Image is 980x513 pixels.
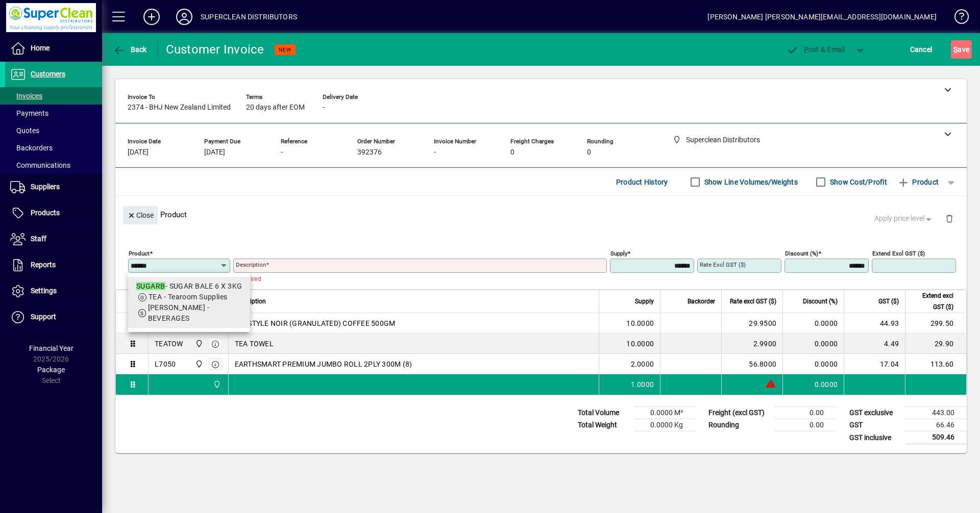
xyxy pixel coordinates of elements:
[434,148,436,157] span: -
[905,354,966,374] td: 113.60
[113,45,147,54] span: Back
[702,177,798,187] label: Show Line Volumes/Weights
[128,104,231,112] span: 2374 - BHJ New Zealand Limited
[246,104,305,112] span: 20 days after EOM
[616,174,668,190] span: Product History
[872,250,925,257] mat-label: Extend excl GST ($)
[728,339,776,349] div: 2.9900
[5,105,102,122] a: Payments
[510,148,514,157] span: 0
[10,126,39,135] span: Quotes
[844,431,905,444] td: GST inclusive
[728,359,776,369] div: 56.8000
[10,109,48,117] span: Payments
[908,40,935,59] button: Cancel
[947,2,967,35] a: Knowledge Base
[703,407,775,419] td: Freight (excl GST)
[782,334,844,354] td: 0.0000
[149,293,228,301] span: TEA - Tearoom Supplies
[573,419,634,431] td: Total Weight
[905,431,967,444] td: 509.46
[120,210,160,219] app-page-header-button: Close
[910,41,933,58] span: Cancel
[626,318,654,328] span: 10.0000
[634,407,695,419] td: 0.0000 M³
[129,250,150,257] mat-label: Product
[878,296,899,307] span: GST ($)
[828,177,887,187] label: Show Cost/Profit
[700,261,746,268] mat-label: Rate excl GST ($)
[281,148,283,157] span: -
[31,183,60,191] span: Suppliers
[782,313,844,334] td: 0.0000
[804,45,808,54] span: P
[155,359,176,369] div: L7050
[31,44,50,52] span: Home
[786,45,845,54] span: ost & Email
[323,104,325,112] span: -
[29,344,73,352] span: Financial Year
[5,87,102,105] a: Invoices
[102,40,158,59] app-page-header-button: Back
[610,250,627,257] mat-label: Supply
[912,290,953,313] span: Extend excl GST ($)
[136,282,165,290] em: SUGARB
[5,226,102,252] a: Staff
[688,296,715,307] span: Backorder
[31,209,60,217] span: Products
[5,200,102,226] a: Products
[115,196,967,233] div: Product
[635,296,654,307] span: Supply
[631,379,654,390] span: 1.0000
[31,261,56,269] span: Reports
[870,210,938,228] button: Apply price level
[874,213,934,224] span: Apply price level
[626,339,654,349] span: 10.0000
[357,148,382,157] span: 392376
[905,334,966,354] td: 29.90
[905,313,966,334] td: 299.50
[31,70,65,78] span: Customers
[782,354,844,374] td: 0.0000
[844,334,905,354] td: 4.49
[803,296,838,307] span: Discount (%)
[573,407,634,419] td: Total Volume
[785,250,818,257] mat-label: Discount (%)
[10,92,42,100] span: Invoices
[844,313,905,334] td: 44.93
[110,40,150,59] button: Back
[844,419,905,431] td: GST
[5,252,102,278] a: Reports
[201,9,297,25] div: SUPERCLEAN DISTRIBUTORS
[953,41,969,58] span: ave
[236,273,599,284] mat-error: Required
[168,8,201,26] button: Profile
[905,407,967,419] td: 443.00
[136,281,242,292] div: - SUGAR BALE 6 X 3KG
[235,359,412,369] span: EARTHSMART PREMIUM JUMBO ROLL 2PLY 300M (8)
[210,379,222,390] span: Superclean Distributors
[279,46,291,53] span: NEW
[192,358,204,370] span: Superclean Distributors
[128,148,149,157] span: [DATE]
[31,235,46,243] span: Staff
[587,148,591,157] span: 0
[5,139,102,157] a: Backorders
[235,318,396,328] span: BAYSTYLE NOIR (GRANULATED) COFFEE 500GM
[127,207,154,224] span: Close
[775,407,836,419] td: 0.00
[37,366,65,374] span: Package
[728,318,776,328] div: 29.9500
[5,304,102,330] a: Support
[905,419,967,431] td: 66.46
[204,148,225,157] span: [DATE]
[128,277,250,328] mat-option: SUGARB - SUGAR BALE 6 X 3KG
[135,8,168,26] button: Add
[31,287,57,295] span: Settings
[123,206,158,224] button: Close
[634,419,695,431] td: 0.0000 Kg
[937,206,962,230] button: Delete
[703,419,775,431] td: Rounding
[236,261,266,268] mat-label: Description
[5,174,102,200] a: Suppliers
